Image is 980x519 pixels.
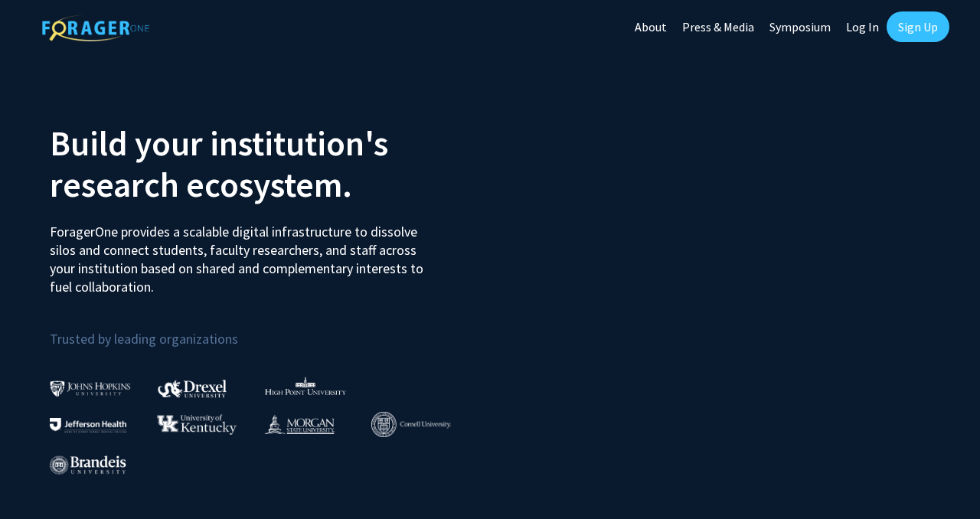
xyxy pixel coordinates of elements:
[50,211,427,296] p: ForagerOne provides a scalable digital infrastructure to dissolve silos and connect students, fac...
[50,455,126,475] img: Brandeis University
[50,418,126,432] img: Thomas Jefferson University
[887,11,949,42] a: Sign Up
[50,308,479,351] p: Trusted by leading organizations
[157,414,237,435] img: University of Kentucky
[50,380,131,397] img: Johns Hopkins University
[265,377,346,395] img: High Point University
[371,412,451,437] img: Cornell University
[42,15,149,41] img: ForagerOne Logo
[264,414,335,434] img: Morgan State University
[50,122,479,205] h2: Build your institution's research ecosystem.
[158,380,227,397] img: Drexel University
